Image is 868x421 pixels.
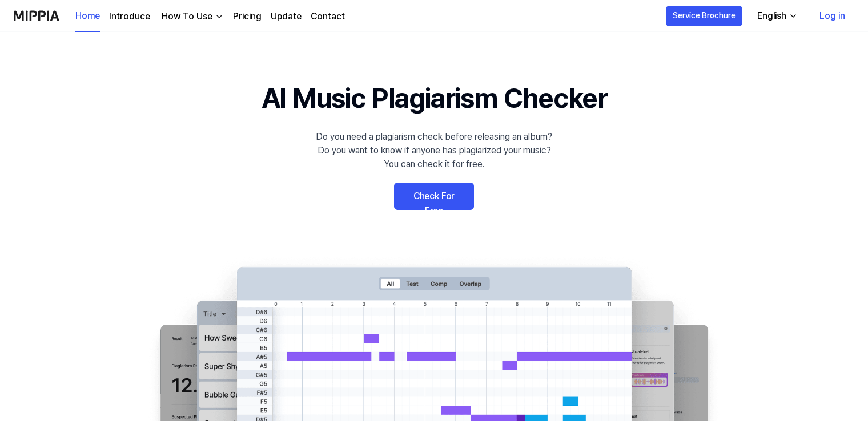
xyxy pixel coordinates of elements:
[75,1,100,32] a: Home
[748,5,805,27] button: English
[159,10,224,23] button: How To Use
[233,10,262,23] a: Pricing
[666,6,742,26] button: Service Brochure
[215,12,224,21] img: down
[262,78,607,119] h1: AI Music Plagiarism Checker
[316,130,552,171] div: Do you need a plagiarism check before releasing an album? Do you want to know if anyone has plagi...
[394,183,474,210] a: Check For Free
[109,10,150,23] a: Introduce
[311,10,345,23] a: Contact
[159,10,215,23] div: How To Use
[271,10,302,23] a: Update
[755,9,789,23] div: English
